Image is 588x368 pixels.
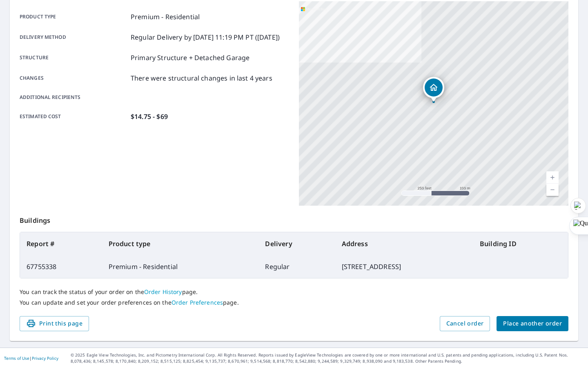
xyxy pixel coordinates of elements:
a: Terms of Use [4,355,29,361]
p: $14.75 - $69 [131,112,168,121]
p: Structure [20,53,127,63]
a: Current Level 17, Zoom In [546,171,559,184]
td: Regular [258,255,335,278]
td: 67755338 [20,255,102,278]
th: Report # [20,232,102,255]
p: You can track the status of your order on the page. [20,288,568,296]
th: Address [335,232,473,255]
p: Product type [20,12,127,22]
a: Order Preferences [171,298,223,306]
button: Cancel order [440,316,490,331]
a: Order History [144,288,182,296]
th: Delivery [258,232,335,255]
button: Print this page [20,316,89,331]
td: Premium - Residential [102,255,259,278]
span: Place another order [503,319,562,329]
p: Estimated cost [20,112,127,121]
span: Cancel order [446,319,484,329]
th: Building ID [473,232,568,255]
p: Delivery method [20,32,127,42]
a: Privacy Policy [32,355,58,361]
p: You can update and set your order preferences on the page. [20,299,568,306]
p: Regular Delivery by [DATE] 11:19 PM PT ([DATE]) [131,32,280,42]
td: [STREET_ADDRESS] [335,255,473,278]
p: Premium - Residential [131,12,200,22]
p: Changes [20,73,127,83]
span: Print this page [26,319,82,329]
p: Additional recipients [20,94,127,101]
p: | [4,356,58,361]
p: Primary Structure + Detached Garage [131,53,249,63]
button: Place another order [497,316,568,331]
div: Dropped pin, building 1, Residential property, 4375 24th Ave SE Naples, FL 34117 [423,77,444,102]
p: Buildings [20,206,568,232]
a: Current Level 17, Zoom Out [546,184,559,196]
p: © 2025 Eagle View Technologies, Inc. and Pictometry International Corp. All Rights Reserved. Repo... [71,352,584,364]
p: There were structural changes in last 4 years [131,73,272,83]
th: Product type [102,232,259,255]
